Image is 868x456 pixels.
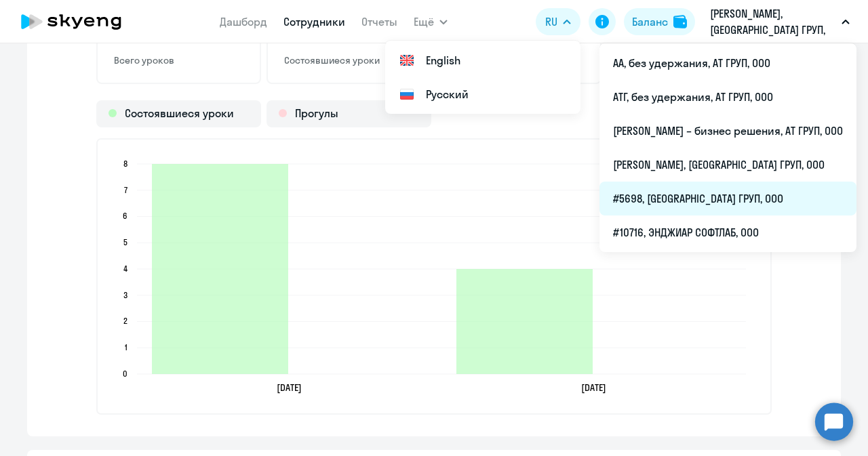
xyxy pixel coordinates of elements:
[123,369,127,379] text: 0
[152,164,288,374] path: 2025-07-29T21:00:00.000Z Состоявшиеся уроки 8
[220,15,267,28] a: Дашборд
[267,100,431,127] div: Прогулы
[124,185,127,195] text: 7
[545,14,557,30] span: RU
[123,316,127,326] text: 2
[96,100,261,127] div: Состоявшиеся уроки
[599,43,856,252] ul: Ещё
[123,264,127,274] text: 4
[581,381,606,394] text: [DATE]
[399,86,415,102] img: Русский
[710,5,836,38] p: [PERSON_NAME], [GEOGRAPHIC_DATA] ГРУП, ООО
[277,381,302,394] text: [DATE]
[284,16,414,49] h3: 12
[624,8,695,35] button: Балансbalance
[114,54,243,66] p: Всего уроков
[361,15,397,28] a: Отчеты
[123,290,127,300] text: 3
[385,41,580,114] ul: Ещё
[414,14,434,30] span: Ещё
[284,54,414,66] p: Состоявшиеся уроки
[703,5,856,38] button: [PERSON_NAME], [GEOGRAPHIC_DATA] ГРУП, ООО
[123,159,127,169] text: 8
[632,14,668,30] div: Баланс
[114,16,243,49] h3: 12
[536,8,580,35] button: RU
[456,269,593,374] path: 2025-08-12T21:00:00.000Z Состоявшиеся уроки 4
[414,8,448,35] button: Ещё
[283,15,345,28] a: Сотрудники
[123,211,127,221] text: 6
[399,52,415,68] img: English
[125,342,127,352] text: 1
[123,237,127,247] text: 5
[673,15,687,28] img: balance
